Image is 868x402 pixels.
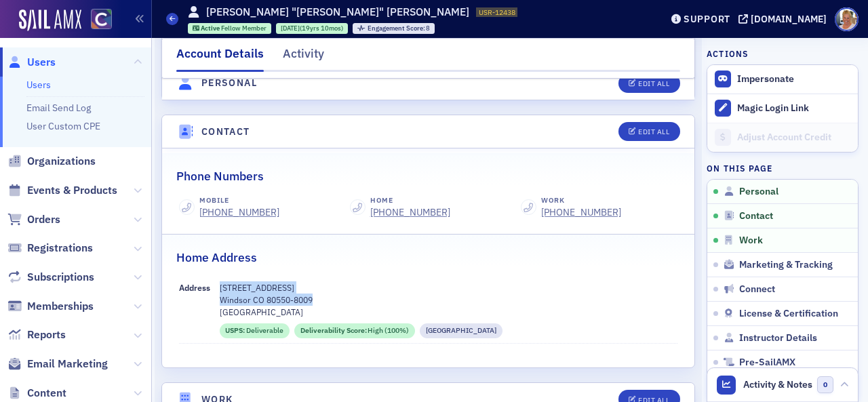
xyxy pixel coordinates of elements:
span: Active [201,24,221,33]
span: USR-12438 [479,7,515,17]
div: Magic Login Link [737,102,851,115]
span: Orders [27,212,60,227]
a: Events & Products [7,183,117,198]
a: Subscriptions [7,270,94,285]
div: [DOMAIN_NAME] [751,13,827,25]
span: Subscriptions [27,270,94,285]
div: Support [684,13,730,25]
div: Activity [283,45,324,70]
span: Connect [739,283,775,296]
a: Active Fellow Member [193,24,267,33]
span: [DATE] [281,24,300,33]
a: Reports [7,327,66,342]
a: [PHONE_NUMBER] [199,205,279,220]
h4: On this page [707,162,859,174]
span: Memberships [27,299,94,314]
a: Organizations [7,154,96,169]
p: [GEOGRAPHIC_DATA] [220,306,678,318]
span: 0 [817,376,834,393]
h4: Contact [201,125,250,139]
div: Work [541,195,621,206]
span: Deliverability Score : [300,325,368,336]
span: Address [179,282,210,293]
span: Activity & Notes [743,378,812,392]
h2: Home Address [176,249,257,266]
a: Adjust Account Credit [707,123,858,152]
a: Users [7,55,56,70]
a: User Custom CPE [26,120,100,132]
div: USPS: Deliverable [220,323,290,339]
a: Content [7,386,66,401]
h1: [PERSON_NAME] "[PERSON_NAME]" [PERSON_NAME] [206,5,469,20]
span: Fellow Member [221,24,267,33]
span: Users [27,55,56,70]
img: SailAMX [91,9,112,30]
a: Email Send Log [26,102,91,114]
span: Marketing & Tracking [739,259,833,271]
a: View Homepage [81,9,112,32]
div: 2005-09-30 00:00:00 [276,23,348,34]
span: Events & Products [27,183,117,198]
h4: Actions [707,47,749,60]
span: Profile [835,7,859,31]
span: Work [739,235,763,247]
a: Email Marketing [7,357,108,371]
div: Engagement Score: 8 [353,23,435,34]
h2: Phone Numbers [176,167,264,185]
div: Adjust Account Credit [737,132,851,144]
p: Windsor CO 80550-8009 [220,294,678,306]
span: Instructor Details [739,332,817,344]
a: [PHONE_NUMBER] [370,205,450,220]
button: Edit All [618,73,679,92]
div: 8 [368,25,431,33]
div: Account Details [176,45,264,72]
img: SailAMX [19,9,81,31]
div: Residential Street [420,323,502,339]
p: [STREET_ADDRESS] [220,281,678,294]
div: Mobile [199,195,279,206]
div: Edit All [638,79,669,87]
button: Magic Login Link [707,94,858,123]
span: License & Certification [739,308,838,320]
button: Edit All [618,122,679,141]
a: Registrations [7,241,93,256]
a: [PHONE_NUMBER] [541,205,621,220]
span: Organizations [27,154,96,169]
span: USPS : [225,325,246,336]
a: Memberships [7,299,94,314]
span: Content [27,386,66,401]
span: Reports [27,327,66,342]
button: Impersonate [737,73,794,85]
div: Deliverability Score: High (100%) [294,323,415,339]
a: Users [26,79,51,91]
div: Active: Active: Fellow Member [188,23,272,34]
button: [DOMAIN_NAME] [738,14,831,24]
span: Contact [739,210,773,222]
h4: Personal [201,76,257,90]
span: Email Marketing [27,357,108,371]
a: Orders [7,212,60,227]
span: Pre-SailAMX [739,357,795,369]
div: (19yrs 10mos) [281,24,343,33]
span: Registrations [27,241,93,256]
span: Engagement Score : [368,24,427,33]
div: Home [370,195,450,206]
div: Edit All [638,128,669,136]
span: Personal [739,186,778,198]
